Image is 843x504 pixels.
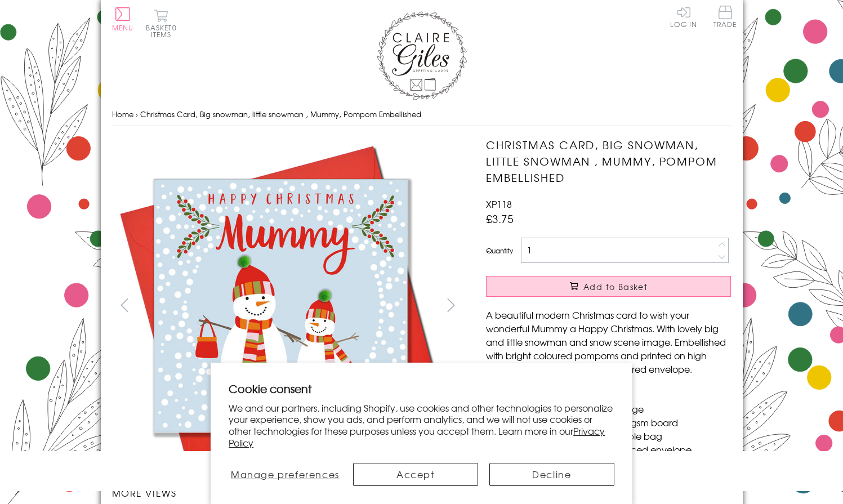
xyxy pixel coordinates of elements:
[353,463,478,486] button: Accept
[112,292,137,318] button: prev
[670,6,697,28] a: Log In
[377,11,467,100] img: Claire Giles Greetings Cards
[486,276,731,297] button: Add to Basket
[229,381,614,396] h2: Cookie consent
[111,137,449,475] img: Christmas Card, Big snowman, little snowman , Mummy, Pompom Embellished
[583,281,648,292] span: Add to Basket
[112,486,464,499] h3: More views
[486,246,513,256] label: Quantity
[231,467,340,481] span: Manage preferences
[463,137,801,475] img: Christmas Card, Big snowman, little snowman , Mummy, Pompom Embellished
[112,23,134,33] span: Menu
[151,23,177,39] span: 0 items
[486,211,514,226] span: £3.75
[136,109,138,119] span: ›
[112,7,134,31] button: Menu
[112,103,732,126] nav: breadcrumbs
[140,109,421,119] span: Christmas Card, Big snowman, little snowman , Mummy, Pompom Embellished
[489,463,614,486] button: Decline
[486,308,731,376] p: A beautiful modern Christmas card to wish your wonderful Mummy a Happy Christmas. With lovely big...
[438,292,463,318] button: next
[112,109,133,119] a: Home
[486,197,512,211] span: XP118
[229,424,605,449] a: Privacy Policy
[486,137,731,185] h1: Christmas Card, Big snowman, little snowman , Mummy, Pompom Embellished
[229,463,341,486] button: Manage preferences
[713,6,737,30] a: Trade
[229,402,614,449] p: We and our partners, including Shopify, use cookies and other technologies to personalize your ex...
[713,6,737,28] span: Trade
[146,9,177,38] button: Basket0 items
